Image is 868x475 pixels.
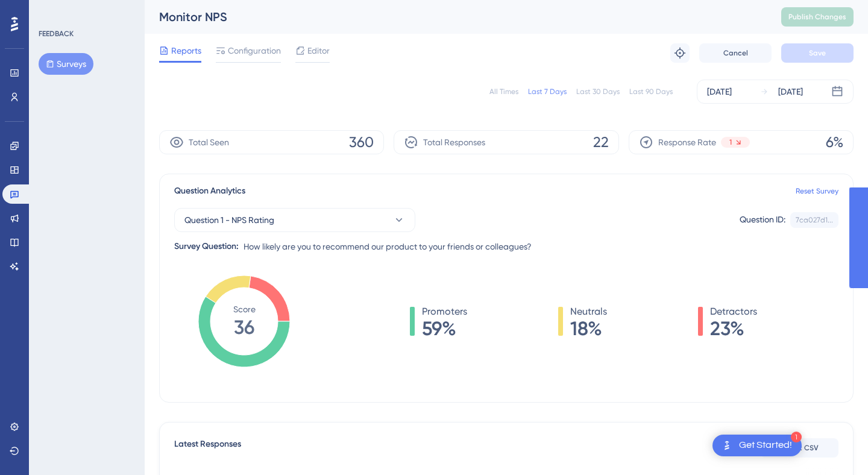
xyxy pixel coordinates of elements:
button: Publish Changes [781,7,854,27]
span: 23% [710,319,757,338]
span: How likely are you to recommend our product to your friends or colleagues? [244,239,532,254]
span: Publish Changes [788,12,846,22]
div: All Times [489,87,518,96]
span: 22 [593,133,609,152]
div: FEEDBACK [39,29,74,39]
div: 1 [791,432,802,442]
span: Neutrals [570,304,607,319]
span: 1 [729,137,732,147]
span: Cancel [723,48,748,58]
span: Promoters [422,304,467,319]
span: Question Analytics [174,184,245,198]
span: 6% [826,133,843,152]
button: Surveys [39,53,93,75]
span: Question 1 - NPS Rating [184,213,274,227]
button: Cancel [699,43,772,63]
span: Latest Responses [174,437,241,459]
div: Question ID: [740,212,785,228]
a: Reset Survey [796,186,838,196]
div: Survey Question: [174,239,239,254]
span: Response Rate [658,135,716,149]
span: Total Responses [423,135,485,149]
div: Last 30 Days [576,87,620,96]
span: 59% [422,319,467,338]
span: Total Seen [189,135,229,149]
div: [DATE] [707,84,732,99]
tspan: 36 [234,316,254,339]
iframe: UserGuiding AI Assistant Launcher [817,427,854,464]
span: 18% [570,319,607,338]
span: Save [809,48,826,58]
span: Detractors [710,304,757,319]
div: [DATE] [778,84,803,99]
div: Monitor NPS [159,8,751,25]
button: Save [781,43,854,63]
button: Question 1 - NPS Rating [174,208,415,232]
div: Last 90 Days [629,87,673,96]
span: Configuration [228,43,281,58]
span: Reports [171,43,201,58]
div: Open Get Started! checklist, remaining modules: 1 [712,435,802,456]
div: Get Started! [739,439,792,452]
span: 360 [349,133,374,152]
div: 7ca027d1... [796,215,833,225]
img: launcher-image-alternative-text [720,438,734,453]
div: Last 7 Days [528,87,567,96]
tspan: Score [233,304,256,314]
span: Editor [307,43,330,58]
